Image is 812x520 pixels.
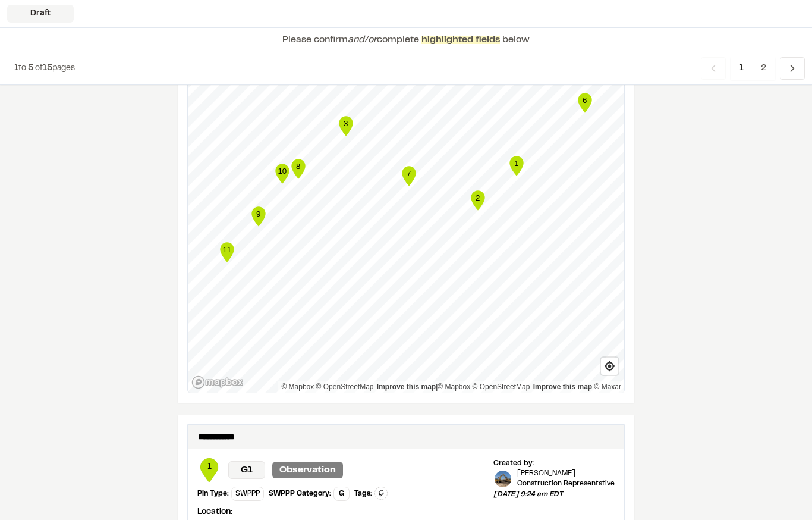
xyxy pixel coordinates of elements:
div: Map marker [508,155,525,178]
span: 1 [731,57,753,80]
text: 8 [296,162,300,171]
text: 7 [407,170,411,178]
a: OpenStreetMap [316,383,374,391]
span: 1 [197,461,221,474]
span: 5 [28,65,33,72]
text: 6 [583,96,587,105]
a: Mapbox [281,383,314,391]
p: to of pages [14,62,75,75]
p: G1 [228,462,265,480]
a: Map feedback [377,383,436,391]
div: Map marker [469,189,487,213]
div: Map marker [576,92,594,115]
div: G [333,487,350,502]
nav: Navigation [701,57,805,80]
p: Observation [272,462,343,479]
div: Created by: [493,459,615,469]
span: 15 [43,65,52,72]
text: 1 [514,159,518,168]
p: Please confirm complete below [282,33,530,47]
div: Map marker [250,205,267,229]
div: Map marker [218,241,236,265]
text: 11 [222,246,231,255]
p: Construction Representative [517,479,615,490]
div: | [281,381,621,393]
div: SWPPP [231,487,264,502]
p: Location: [197,506,615,519]
div: Map marker [289,158,307,181]
a: Maxar [594,383,621,391]
div: Pin Type: [197,489,229,500]
div: Tags: [354,489,372,500]
text: 10 [278,167,287,176]
span: 2 [752,57,775,80]
button: Edit Tags [374,487,388,500]
a: OpenStreetMap [473,383,530,391]
span: highlighted fields [421,36,500,44]
text: 2 [476,194,480,203]
p: [DATE] 9:24 am EDT [493,490,615,500]
div: Map marker [273,162,291,186]
text: 3 [344,120,348,129]
p: [PERSON_NAME] [517,469,615,480]
span: and/or [348,36,377,44]
div: Map marker [400,165,418,189]
button: Find my location [601,358,618,375]
div: Map marker [337,115,355,139]
a: Mapbox [438,383,470,391]
text: 9 [256,210,260,219]
a: Mapbox logo [191,376,244,390]
div: Draft [7,5,74,23]
div: SWPPP Category: [269,489,331,500]
span: 1 [14,65,18,72]
a: Improve this map [533,383,592,391]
